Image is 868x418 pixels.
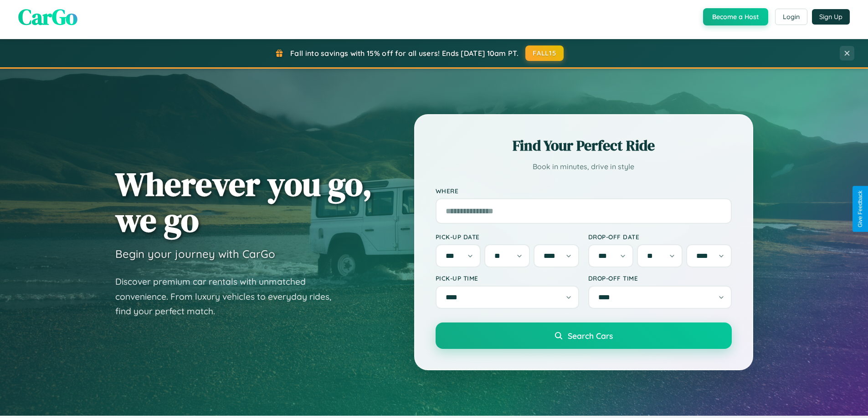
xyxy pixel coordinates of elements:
label: Where [436,187,732,195]
label: Pick-up Date [436,233,579,241]
button: FALL15 [525,45,564,61]
h3: Begin your journey with CarGo [115,247,275,261]
span: CarGo [18,2,77,32]
p: Book in minutes, drive in style [436,160,732,173]
span: Fall into savings with 15% off for all users! Ends [DATE] 10am PT. [290,49,519,58]
h1: Wherever you go, we go [115,166,372,238]
p: Discover premium car rentals with unmatched convenience. From luxury vehicles to everyday rides, ... [115,274,343,319]
div: Give Feedback [857,191,863,227]
h2: Find Your Perfect Ride [436,136,732,156]
button: Login [775,9,807,25]
button: Sign Up [812,9,850,25]
button: Search Cars [436,322,732,349]
label: Drop-off Date [588,233,732,241]
button: Become a Host [703,8,768,25]
span: Search Cars [568,331,613,341]
label: Pick-up Time [436,274,579,282]
label: Drop-off Time [588,274,732,282]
